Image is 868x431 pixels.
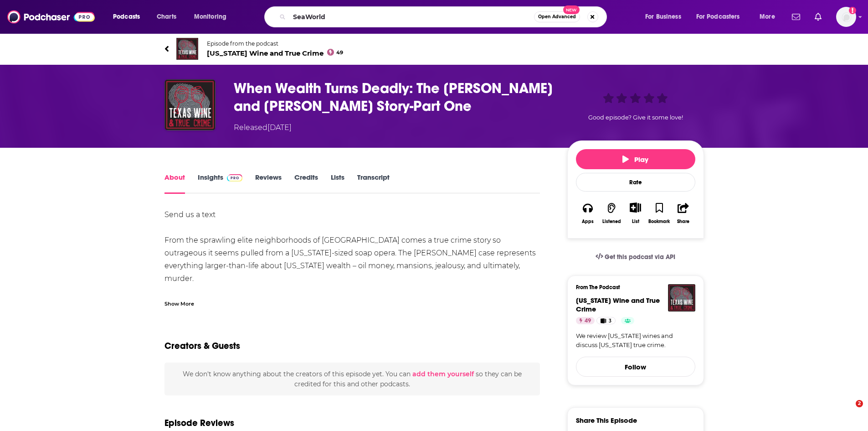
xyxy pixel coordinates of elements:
[336,51,343,55] span: 49
[622,155,648,164] span: Play
[690,10,753,24] button: open menu
[585,317,591,326] span: 49
[164,340,240,352] h2: Creators & Guests
[837,400,859,422] iframe: Intercom live chat
[113,10,140,23] span: Podcasts
[632,218,639,224] div: List
[648,219,670,224] div: Bookmark
[836,7,856,27] img: User Profile
[645,10,681,23] span: For Business
[164,173,185,194] a: About
[639,10,693,24] button: open menu
[412,370,474,378] button: add them yourself
[849,7,856,14] svg: Add a profile image
[576,197,600,230] button: Apps
[164,79,216,130] img: When Wealth Turns Deadly: The Cullen and Priscilla Davis Story-Part One
[576,173,695,192] div: Rate
[576,416,637,425] h3: Share This Episode
[538,15,576,19] span: Open Advanced
[647,197,671,230] button: Bookmark
[188,10,238,24] button: open menu
[294,173,318,194] a: Credits
[677,219,689,224] div: Share
[157,10,176,23] span: Charts
[576,332,695,349] a: We review [US_STATE] wines and discuss [US_STATE] true crime.
[588,114,683,121] span: Good episode? Give it some love!
[534,11,580,22] button: Open AdvancedNew
[600,197,623,230] button: Listened
[176,38,198,60] img: Texas Wine and True Crime
[107,10,152,24] button: open menu
[234,79,553,115] h1: When Wealth Turns Deadly: The Cullen and Priscilla Davis Story-Part One
[227,174,243,182] img: Podchaser Pro
[836,7,856,27] button: Show profile menu
[811,9,825,25] a: Show notifications dropdown
[207,49,344,57] span: [US_STATE] Wine and True Crime
[357,173,390,194] a: Transcript
[602,219,621,224] div: Listened
[576,317,595,324] a: 49
[836,7,856,27] span: Logged in as WesBurdett
[856,400,863,407] span: 2
[588,246,683,268] a: Get this podcast via API
[753,10,786,24] button: open menu
[576,296,660,313] span: [US_STATE] Wine and True Crime
[576,149,695,169] button: Play
[605,253,675,261] span: Get this podcast via API
[671,197,695,230] button: Share
[609,317,611,326] span: 3
[164,38,434,60] a: Texas Wine and True CrimeEpisode from the podcast[US_STATE] Wine and True Crime49
[331,173,344,194] a: Lists
[164,417,234,429] h3: Episode Reviews
[626,203,645,213] button: Show More Button
[234,122,292,133] div: Released [DATE]
[194,10,226,23] span: Monitoring
[183,370,522,388] span: We don't know anything about the creators of this episode yet . You can so they can be credited f...
[576,357,695,377] button: Follow
[582,219,594,224] div: Apps
[198,173,243,194] a: InsightsPodchaser Pro
[760,10,775,23] span: More
[151,10,182,24] a: Charts
[164,210,216,219] a: Send us a text
[273,6,616,27] div: Search podcasts, credits, & more...
[7,8,95,26] img: Podchaser - Follow, Share and Rate Podcasts
[207,40,344,47] span: Episode from the podcast
[623,197,647,230] div: Show More ButtonList
[289,10,534,24] input: Search podcasts, credits, & more...
[788,9,804,25] a: Show notifications dropdown
[668,284,695,312] img: Texas Wine and True Crime
[563,5,580,14] span: New
[696,10,740,23] span: For Podcasters
[576,284,688,291] h3: From The Podcast
[576,296,660,313] a: Texas Wine and True Crime
[596,317,615,324] a: 3
[255,173,282,194] a: Reviews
